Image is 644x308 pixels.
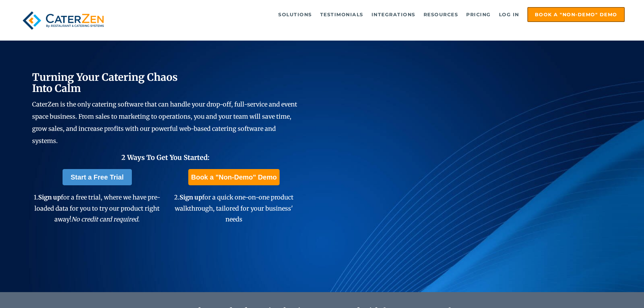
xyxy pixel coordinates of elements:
span: 2. for a quick one-on-one product walkthrough, tailored for your business' needs [174,193,293,223]
a: Solutions [275,8,315,21]
a: Book a "Non-Demo" Demo [527,7,625,22]
em: No credit card required. [71,215,140,223]
a: Integrations [368,8,419,21]
a: Log in [496,8,523,21]
img: caterzen [19,7,107,34]
a: Start a Free Trial [63,169,132,185]
span: Sign up [180,193,202,201]
span: Sign up [38,193,61,201]
a: Pricing [463,8,494,21]
span: CaterZen is the only catering software that can handle your drop-off, full-service and event spac... [32,100,297,145]
a: Resources [420,8,462,21]
span: Turning Your Catering Chaos Into Calm [32,71,178,95]
a: Book a "Non-Demo" Demo [188,169,279,185]
span: 1. for a free trial, where we have pre-loaded data for you to try our product right away! [34,193,160,223]
a: Testimonials [317,8,367,21]
div: Navigation Menu [123,7,625,22]
span: 2 Ways To Get You Started: [121,153,210,162]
